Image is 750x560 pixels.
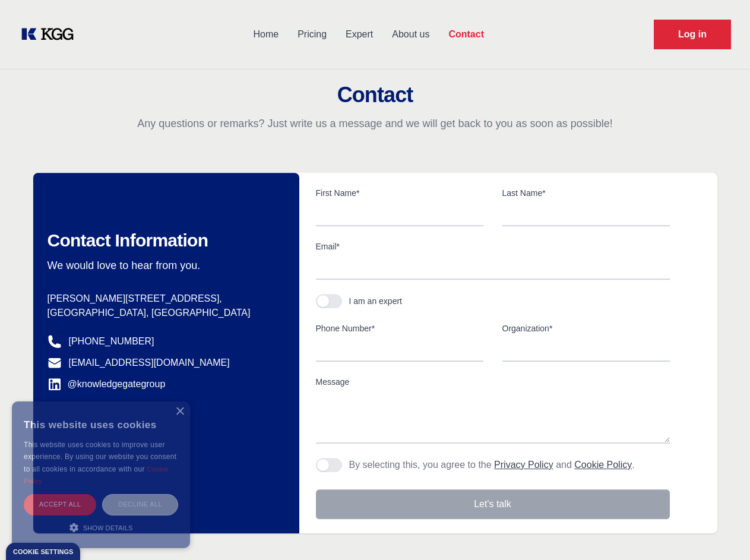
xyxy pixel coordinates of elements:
[24,494,96,515] div: Accept all
[69,334,154,349] a: [PHONE_NUMBER]
[349,295,403,307] div: I am an expert
[349,458,635,472] p: By selecting this, you agree to the and .
[24,466,169,485] a: Cookie Policy
[502,187,670,199] label: Last Name*
[48,306,280,320] p: [GEOGRAPHIC_DATA], [GEOGRAPHIC_DATA]
[24,441,176,473] span: This website uses cookies to improve user experience. By using our website you consent to all coo...
[24,410,178,439] div: This website uses cookies
[13,549,73,555] div: Cookie settings
[574,460,632,470] a: Cookie Policy
[83,524,133,531] span: Show details
[654,20,731,49] a: Request Demo
[316,322,483,334] label: Phone Number*
[48,292,280,306] p: [PERSON_NAME][STREET_ADDRESS],
[288,19,336,50] a: Pricing
[24,521,178,533] div: Show details
[502,322,670,334] label: Organization*
[69,356,230,370] a: [EMAIL_ADDRESS][DOMAIN_NAME]
[243,19,288,50] a: Home
[102,494,178,515] div: Decline all
[494,460,553,470] a: Privacy Policy
[382,19,439,50] a: About us
[14,116,736,131] p: Any questions or remarks? Just write us a message and we will get back to you as soon as possible!
[19,25,83,44] a: KOL Knowledge Platform: Talk to Key External Experts (KEE)
[316,187,483,199] label: First Name*
[175,407,184,416] div: Close
[48,377,166,391] a: @knowledgegategroup
[316,489,670,519] button: Let's talk
[316,241,670,252] label: Email*
[48,230,280,251] h2: Contact Information
[14,83,736,107] h2: Contact
[316,376,670,388] label: Message
[48,258,280,273] p: We would love to hear from you.
[439,19,493,50] a: Contact
[691,503,750,560] iframe: Chat Widget
[336,19,382,50] a: Expert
